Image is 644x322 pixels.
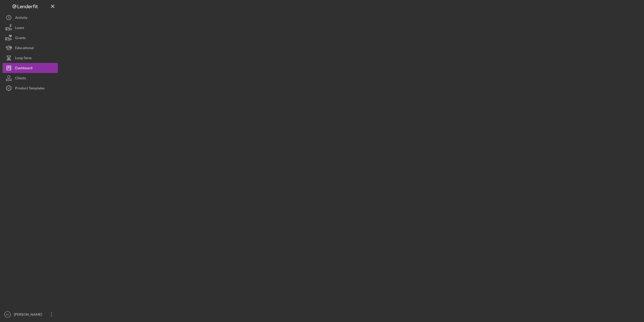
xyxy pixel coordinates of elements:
button: Activity [3,13,58,23]
text: RC [6,313,9,316]
div: [PERSON_NAME] [13,309,45,321]
button: Product Templates [3,83,58,93]
button: Loans [3,23,58,33]
button: Grants [3,33,58,43]
div: Dashboard [15,63,32,74]
div: Activity [15,13,27,24]
div: Product Templates [15,83,45,94]
button: Educational [3,43,58,53]
button: Clients [3,73,58,83]
div: Educational [15,43,34,54]
div: Loans [15,23,24,34]
div: Clients [15,73,26,84]
div: Grants [15,33,26,44]
button: Long-Term [3,53,58,63]
button: RC[PERSON_NAME] [3,309,58,319]
button: Dashboard [3,63,58,73]
div: Long-Term [15,53,32,64]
